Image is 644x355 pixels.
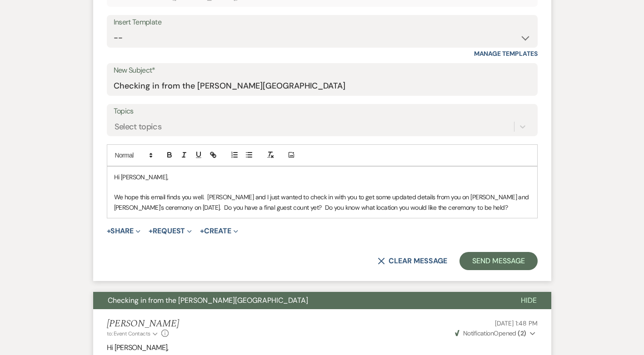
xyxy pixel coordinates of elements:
[114,105,531,118] label: Topics
[107,330,150,337] span: to: Event Contacts
[200,227,238,235] button: Create
[378,257,447,265] button: Clear message
[107,318,179,330] h5: [PERSON_NAME]
[115,120,162,133] div: Select topics
[518,329,526,337] strong: ( 2 )
[459,252,537,270] button: Send Message
[454,329,538,338] button: NotificationOpened (2)
[149,227,153,235] span: +
[107,342,538,354] p: Hi [PERSON_NAME],
[114,172,530,182] p: Hi [PERSON_NAME],
[107,330,159,338] button: to: Event Contacts
[114,16,531,29] div: Insert Template
[521,296,537,305] span: Hide
[114,64,531,77] label: New Subject*
[455,329,526,337] span: Opened
[93,292,506,309] button: Checking in from the [PERSON_NAME][GEOGRAPHIC_DATA]
[108,296,308,305] span: Checking in from the [PERSON_NAME][GEOGRAPHIC_DATA]
[107,227,111,235] span: +
[495,319,537,327] span: [DATE] 1:48 PM
[107,227,141,235] button: Share
[149,227,192,235] button: Request
[474,49,538,58] a: Manage Templates
[114,192,530,212] p: We hope this email finds you well. [PERSON_NAME] and I just wanted to check in with you to get so...
[463,329,494,337] span: Notification
[200,227,204,235] span: +
[506,292,551,309] button: Hide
